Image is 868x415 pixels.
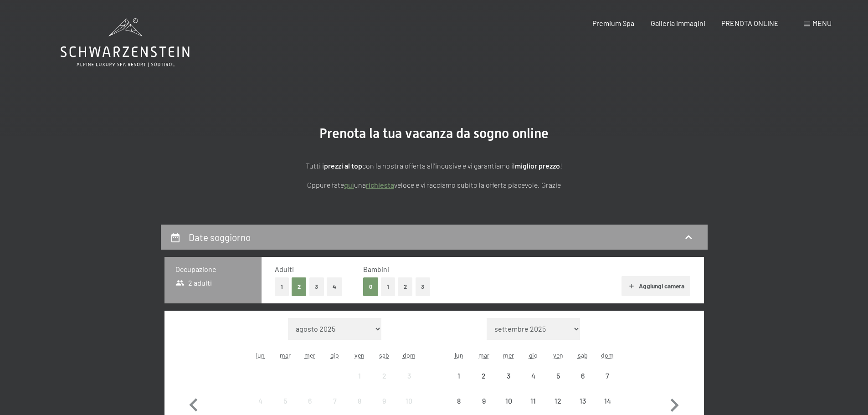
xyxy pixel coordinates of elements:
abbr: martedì [478,351,489,359]
div: Sat Sep 13 2025 [570,389,595,413]
div: arrivo/check-in non effettuabile [472,389,496,413]
div: Sun Aug 03 2025 [396,364,421,388]
div: arrivo/check-in non effettuabile [447,364,471,388]
div: arrivo/check-in non effettuabile [396,364,421,388]
div: 4 [522,372,544,395]
button: Aggiungi camera [621,276,690,296]
div: Fri Sep 12 2025 [545,389,570,413]
div: arrivo/check-in non effettuabile [298,389,322,413]
button: 1 [275,277,289,296]
div: arrivo/check-in non effettuabile [396,389,421,413]
div: arrivo/check-in non effettuabile [447,389,471,413]
abbr: giovedì [330,351,339,359]
div: Thu Aug 07 2025 [323,389,347,413]
div: Mon Sep 01 2025 [447,364,471,388]
abbr: domenica [601,351,614,359]
abbr: domenica [403,351,416,359]
div: arrivo/check-in non effettuabile [372,389,396,413]
div: arrivo/check-in non effettuabile [570,389,595,413]
div: Thu Sep 11 2025 [521,389,545,413]
div: arrivo/check-in non effettuabile [595,389,620,413]
button: 2 [398,277,413,296]
div: Fri Aug 08 2025 [347,389,372,413]
span: Prenota la tua vacanza da sogno online [319,125,549,141]
a: richiesta [366,180,394,189]
div: Sat Sep 06 2025 [570,364,595,388]
strong: prezzi al top [324,161,362,170]
div: 1 [348,372,371,395]
button: 2 [292,277,307,296]
a: quì [344,180,354,189]
button: 3 [309,277,324,296]
button: 4 [327,277,342,296]
div: Fri Aug 01 2025 [347,364,372,388]
a: PRENOTA ONLINE [721,19,779,27]
div: arrivo/check-in non effettuabile [248,389,273,413]
div: arrivo/check-in non effettuabile [521,389,545,413]
span: Menu [812,19,832,27]
div: arrivo/check-in non effettuabile [521,364,545,388]
abbr: venerdì [354,351,365,359]
abbr: giovedì [529,351,538,359]
p: Tutti i con la nostra offerta all'incusive e vi garantiamo il ! [206,160,662,172]
div: Sun Aug 10 2025 [396,389,421,413]
div: Tue Sep 09 2025 [472,389,496,413]
div: Tue Sep 02 2025 [472,364,496,388]
h3: Occupazione [175,264,251,274]
abbr: lunedì [256,351,265,359]
a: Premium Spa [592,19,634,27]
div: arrivo/check-in non effettuabile [323,389,347,413]
p: Oppure fate una veloce e vi facciamo subito la offerta piacevole. Grazie [206,179,662,191]
div: Wed Sep 03 2025 [496,364,521,388]
abbr: mercoledì [503,351,514,359]
h2: Date soggiorno [189,231,251,243]
div: 5 [546,372,569,395]
div: arrivo/check-in non effettuabile [496,364,521,388]
a: Galleria immagini [651,19,705,27]
div: Thu Sep 04 2025 [521,364,545,388]
button: 0 [363,277,378,296]
span: 2 adulti [175,278,212,288]
div: arrivo/check-in non effettuabile [570,364,595,388]
div: Sun Sep 14 2025 [595,389,620,413]
button: 3 [416,277,431,296]
div: Mon Aug 04 2025 [248,389,273,413]
abbr: venerdì [553,351,563,359]
div: arrivo/check-in non effettuabile [595,364,620,388]
abbr: sabato [578,351,588,359]
div: Sat Aug 02 2025 [372,364,396,388]
div: 7 [596,372,619,395]
div: arrivo/check-in non effettuabile [472,364,496,388]
span: Adulti [275,265,294,273]
div: arrivo/check-in non effettuabile [347,389,372,413]
div: Tue Aug 05 2025 [273,389,298,413]
div: Sat Aug 09 2025 [372,389,396,413]
div: Wed Sep 10 2025 [496,389,521,413]
div: arrivo/check-in non effettuabile [545,364,570,388]
button: 1 [381,277,395,296]
strong: miglior prezzo [515,161,560,170]
div: arrivo/check-in non effettuabile [496,389,521,413]
abbr: mercoledì [304,351,315,359]
div: arrivo/check-in non effettuabile [273,389,298,413]
div: Sun Sep 07 2025 [595,364,620,388]
div: 6 [571,372,594,395]
abbr: lunedì [455,351,463,359]
span: Bambini [363,265,389,273]
div: 2 [373,372,395,395]
div: arrivo/check-in non effettuabile [545,389,570,413]
div: 3 [397,372,420,395]
div: arrivo/check-in non effettuabile [372,364,396,388]
div: 3 [497,372,520,395]
div: Fri Sep 05 2025 [545,364,570,388]
abbr: martedì [280,351,291,359]
div: arrivo/check-in non effettuabile [347,364,372,388]
div: 1 [447,372,470,395]
abbr: sabato [379,351,389,359]
div: Wed Aug 06 2025 [298,389,322,413]
div: 2 [473,372,495,395]
div: Mon Sep 08 2025 [447,389,471,413]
